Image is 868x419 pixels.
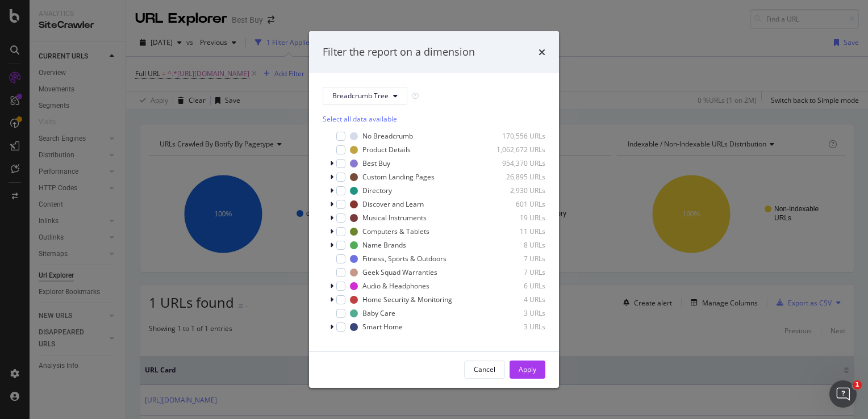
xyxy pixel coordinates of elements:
[490,172,545,182] div: 26,895 URLs
[323,114,545,124] div: Select all data available
[490,295,545,304] div: 4 URLs
[362,295,452,304] div: Home Security & Monitoring
[362,322,403,332] div: Smart Home
[829,380,857,408] iframe: Intercom live chat
[490,240,545,250] div: 8 URLs
[853,380,862,389] span: 1
[323,45,475,60] div: Filter the report on a dimension
[362,254,446,263] div: Fitness, Sports & Outdoors
[362,227,429,236] div: Computers & Tablets
[362,240,406,250] div: Name Brands
[309,31,559,388] div: modal
[323,87,407,105] button: Breadcrumb Tree
[490,213,545,223] div: 19 URLs
[510,361,545,379] button: Apply
[362,267,437,277] div: Geek Squad Warranties
[490,131,545,141] div: 170,556 URLs
[519,364,536,374] div: Apply
[490,145,545,154] div: 1,062,672 URLs
[332,91,389,100] span: Breadcrumb Tree
[362,172,435,182] div: Custom Landing Pages
[362,199,424,209] div: Discover and Learn
[362,308,395,318] div: Baby Care
[490,186,545,195] div: 2,930 URLs
[362,145,411,154] div: Product Details
[464,361,505,379] button: Cancel
[474,364,495,374] div: Cancel
[490,158,545,168] div: 954,370 URLs
[362,131,413,141] div: No Breadcrumb
[490,322,545,332] div: 3 URLs
[490,254,545,263] div: 7 URLs
[490,281,545,291] div: 6 URLs
[490,308,545,318] div: 3 URLs
[362,158,390,168] div: Best Buy
[362,281,429,291] div: Audio & Headphones
[362,186,392,195] div: Directory
[539,45,545,60] div: times
[362,213,427,223] div: Musical Instruments
[490,227,545,236] div: 11 URLs
[490,267,545,277] div: 7 URLs
[490,199,545,209] div: 601 URLs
